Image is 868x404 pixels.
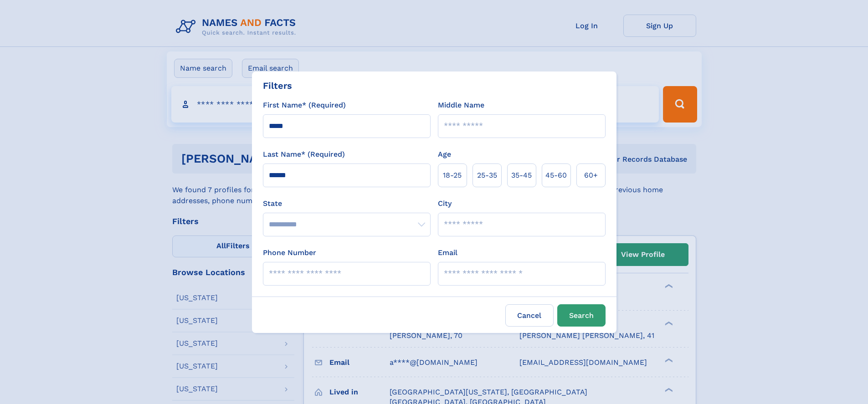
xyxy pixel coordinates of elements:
span: 60+ [584,170,598,181]
label: Email [438,247,457,258]
label: City [438,198,452,209]
label: Age [438,149,451,160]
label: Cancel [505,304,554,327]
label: First Name* (Required) [263,100,346,111]
label: Middle Name [438,100,484,111]
span: 45‑60 [545,170,567,181]
span: 18‑25 [443,170,462,181]
span: 25‑35 [477,170,497,181]
label: Last Name* (Required) [263,149,345,160]
label: Phone Number [263,247,316,258]
label: State [263,198,431,209]
button: Search [557,304,606,327]
span: 35‑45 [511,170,532,181]
div: Filters [263,79,292,92]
